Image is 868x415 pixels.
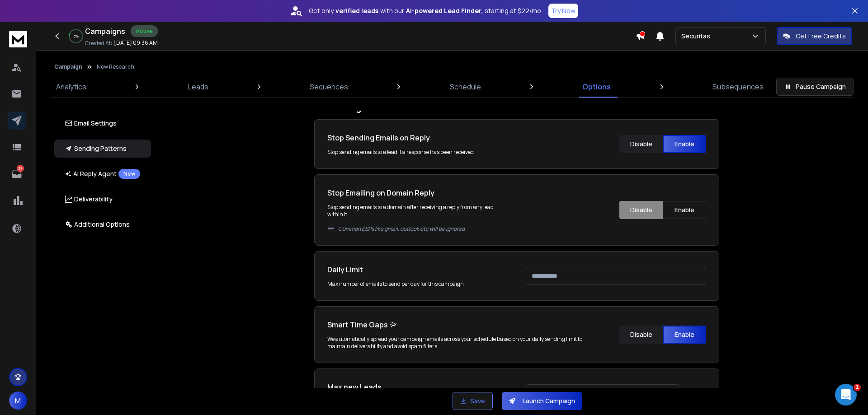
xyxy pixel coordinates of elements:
[309,6,541,15] p: Get only with our starting at $22/mo
[65,119,117,128] p: Email Settings
[796,32,846,41] p: Get Free Credits
[97,63,134,70] p: New Research
[707,76,769,98] a: Subsequences
[777,27,852,45] button: Get Free Credits
[681,32,714,41] p: Securitas
[9,392,27,410] button: M
[85,26,125,37] h1: Campaigns
[712,81,764,92] p: Subsequences
[444,76,486,98] a: Schedule
[406,6,483,15] strong: AI-powered Lead Finder,
[54,114,151,132] button: Email Settings
[74,33,79,39] p: 6 %
[85,40,112,47] p: Created At:
[114,39,158,47] p: [DATE] 09:38 AM
[577,76,616,98] a: Options
[335,6,378,15] strong: verified leads
[304,76,354,98] a: Sequences
[17,165,24,172] p: 37
[56,81,86,92] p: Analytics
[51,76,92,98] a: Analytics
[548,4,578,18] button: Try Now
[582,81,611,92] p: Options
[854,384,861,391] span: 1
[8,165,26,183] a: 37
[54,63,82,70] button: Campaign
[776,78,854,96] button: Pause Campaign
[310,81,348,92] p: Sequences
[450,81,481,92] p: Schedule
[551,6,576,15] p: Try Now
[131,25,158,37] div: Active
[835,384,857,406] iframe: Intercom live chat
[183,76,214,98] a: Leads
[188,81,208,92] p: Leads
[9,31,27,47] img: logo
